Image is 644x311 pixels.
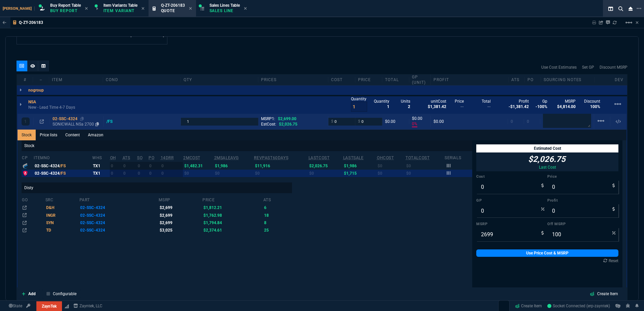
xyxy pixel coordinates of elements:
[355,77,382,82] div: price
[189,6,192,11] nx-icon: Close Tab
[409,74,431,85] div: GP (unit)
[24,119,27,124] p: 1
[263,227,292,234] td: 25
[433,119,505,124] div: $0.00
[45,212,79,219] td: INGR
[50,3,81,8] span: Buy Report Table
[49,77,103,82] div: Item
[53,116,101,122] div: 02-SSC-4324
[161,8,185,13] p: Quote
[214,170,254,177] td: $0
[254,155,288,160] abbr: Total revenue past 60 days
[626,5,635,13] nx-icon: Close Workbench
[444,152,472,162] th: Serials
[547,174,618,179] label: Price
[103,8,137,13] p: Item Variant
[22,195,45,204] th: go
[110,155,116,160] abbr: Total units in inventory.
[636,20,639,25] a: Hide Workbench
[343,170,377,177] td: $1,715
[35,171,91,176] div: 02-SSC-4324
[202,227,263,234] td: $2,374.61
[158,227,202,234] td: $3,025
[476,174,547,179] label: Cost
[358,119,360,124] span: $
[92,152,110,162] th: WHS
[512,301,545,311] a: Create Item
[130,33,164,37] a: (469) 476-5010
[3,20,6,25] nx-icon: Back to Table
[22,182,292,193] p: Disty
[79,212,159,219] td: 02-SSC-4324
[22,204,292,211] tr: NSA 2700 Appliance Only
[158,195,202,204] th: msrp
[158,212,202,219] td: $2,699
[103,3,137,8] span: Item Variants Table
[377,155,394,160] abbr: Avg Cost of Inventory on-hand
[202,212,263,219] td: $1,762.98
[263,204,292,211] td: 6
[79,195,159,204] th: part
[309,155,330,160] abbr: The last purchase cost from PO Order
[85,6,88,11] nx-icon: Close Tab
[149,155,154,160] abbr: Total units on open Purchase Orders
[148,162,160,169] td: 0
[476,198,547,203] label: GP
[476,249,618,257] a: Use Price Cost & MSRP
[79,204,159,211] td: 02-SSC-4324
[28,291,36,297] p: Add
[405,170,444,177] td: $0
[258,77,328,82] div: prices
[123,155,130,160] abbr: Total units in inventory => minus on SO => plus on PO
[183,162,214,169] td: $1,482.31
[161,3,185,8] span: Q-ZT-206183
[343,162,377,169] td: $1,986
[18,130,36,140] a: Stock
[183,170,214,177] td: $0
[7,303,24,309] a: Global State
[53,291,76,297] p: Configurable
[183,155,200,160] abbr: Avg cost of all PO invoices for 2 months
[614,100,622,108] mat-icon: Example home icon
[254,162,308,169] td: $11,916
[106,119,119,124] div: /FS
[582,64,594,70] a: Set GP
[3,6,35,11] span: [PERSON_NAME]
[110,170,122,177] td: 0
[22,152,33,162] th: cp
[603,258,618,264] div: Reset
[33,77,49,82] div: --
[412,121,417,127] p: 0%
[527,119,529,124] span: 0
[382,77,409,82] div: Total
[103,77,181,82] div: cond
[160,162,183,169] td: 0
[28,99,36,105] p: NSA
[61,130,84,140] a: Content
[625,19,633,27] mat-icon: Example home icon
[22,140,472,151] p: Stock
[600,64,627,70] a: Discount MSRP
[547,304,610,308] span: Socket Connected (erp-zayntek)
[412,116,428,121] p: $0.00
[547,198,618,203] label: Profit
[53,122,101,127] p: SONICWALL NSa 2700
[22,212,292,219] tr: NSA2700
[278,116,296,121] span: $2,699.00
[541,64,577,70] a: Use Cost Estimates
[137,170,148,177] td: 0
[509,77,525,82] div: ATS
[343,155,364,160] abbr: The last SO Inv price. No time limit. (ignore zeros)
[244,6,247,11] nx-icon: Close Tab
[385,119,406,124] div: $0.00
[254,170,308,177] td: $0
[22,219,292,227] tr: SONICWALL NSA 2700
[45,227,79,234] td: TD
[528,165,567,170] p: Last Cost
[79,227,159,234] td: 02-SSC-4324
[331,119,333,124] span: $
[637,5,641,12] nx-icon: Open New Tab
[45,204,79,211] td: D&H
[210,3,240,8] span: Sales Lines Table
[377,170,405,177] td: $0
